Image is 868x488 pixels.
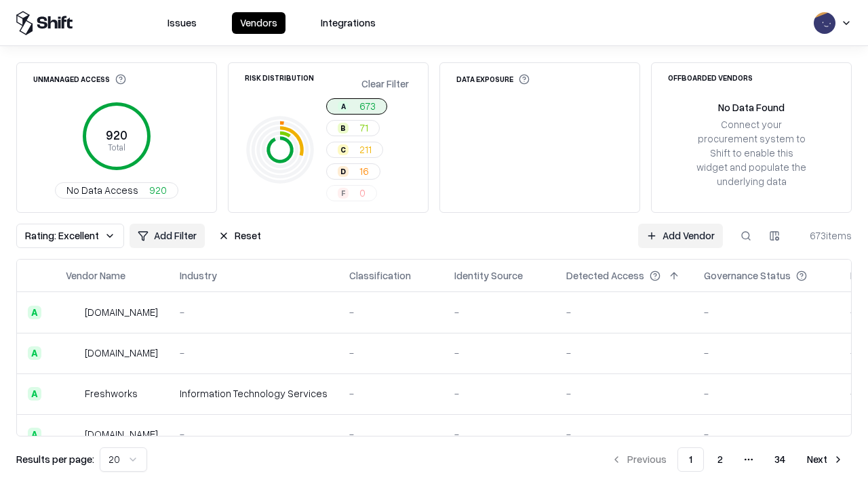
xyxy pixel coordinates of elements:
[359,164,369,178] span: 16
[359,74,412,94] button: Clear Filter
[180,305,328,319] div: -
[454,305,545,319] div: -
[108,142,125,152] tspan: Total
[28,428,41,441] div: A
[85,427,158,441] div: [DOMAIN_NAME]
[349,268,411,283] div: Classification
[28,306,41,319] div: A
[704,268,791,283] div: Governance Status
[326,163,380,180] button: D16
[55,182,178,199] button: No Data Access920
[797,228,852,243] div: 673 items
[149,183,167,197] span: 920
[566,427,682,441] div: -
[638,224,723,248] a: Add Vendor
[313,12,384,34] button: Integrations
[85,386,138,401] div: Freshworks
[566,268,644,283] div: Detected Access
[28,346,41,360] div: A
[159,12,205,34] button: Issues
[704,305,829,319] div: -
[16,224,124,248] button: Rating: Excellent
[33,74,126,85] div: Unmanaged Access
[454,386,545,401] div: -
[180,386,328,401] div: Information Technology Services
[566,305,682,319] div: -
[245,74,314,81] div: Risk Distribution
[349,346,433,360] div: -
[25,228,99,243] span: Rating: Excellent
[566,346,682,360] div: -
[704,346,829,360] div: -
[349,427,433,441] div: -
[799,447,852,472] button: Next
[764,447,796,472] button: 34
[180,268,217,283] div: Industry
[232,12,285,34] button: Vendors
[338,166,349,177] div: D
[349,386,433,401] div: -
[180,427,328,441] div: -
[454,427,545,441] div: -
[349,305,433,319] div: -
[668,74,753,81] div: Offboarded Vendors
[704,427,829,441] div: -
[677,447,704,472] button: 1
[66,183,138,197] span: No Data Access
[718,100,785,115] div: No Data Found
[85,346,158,360] div: [DOMAIN_NAME]
[338,101,349,112] div: A
[456,74,530,85] div: Data Exposure
[695,117,808,189] div: Connect your procurement system to Shift to enable this widget and populate the underlying data
[707,447,734,472] button: 2
[66,306,79,319] img: intrado.com
[566,386,682,401] div: -
[704,386,829,401] div: -
[338,144,349,155] div: C
[326,142,383,158] button: C211
[338,123,349,134] div: B
[359,142,372,157] span: 211
[603,447,852,472] nav: pagination
[210,224,269,248] button: Reset
[454,268,523,283] div: Identity Source
[359,99,376,113] span: 673
[106,127,127,142] tspan: 920
[66,428,79,441] img: wixanswers.com
[16,452,94,466] p: Results per page:
[66,346,79,360] img: primesec.co.il
[180,346,328,360] div: -
[326,120,380,136] button: B71
[359,121,368,135] span: 71
[66,268,125,283] div: Vendor Name
[454,346,545,360] div: -
[326,98,387,115] button: A673
[85,305,158,319] div: [DOMAIN_NAME]
[28,387,41,401] div: A
[66,387,79,401] img: Freshworks
[130,224,205,248] button: Add Filter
